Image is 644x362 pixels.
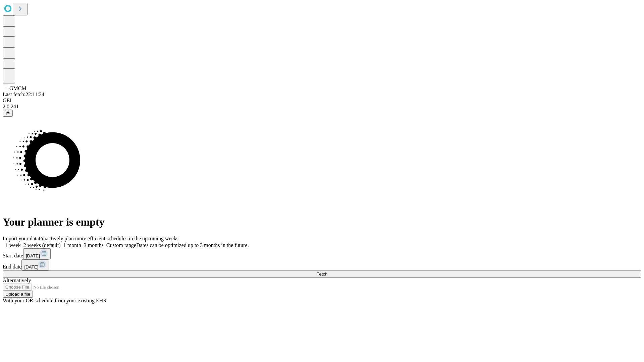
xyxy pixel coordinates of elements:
[24,264,38,269] span: [DATE]
[5,242,21,248] span: 1 week
[21,259,49,270] button: [DATE]
[26,253,40,258] span: [DATE]
[39,236,180,241] span: Proactively plan more efficient schedules in the upcoming weeks.
[63,242,81,248] span: 1 month
[3,248,641,259] div: Start date
[23,248,51,259] button: [DATE]
[316,271,327,277] span: Fetch
[3,104,641,110] div: 2.0.241
[3,110,13,117] button: @
[136,242,249,248] span: Dates can be optimized up to 3 months in the future.
[3,98,641,104] div: GEI
[3,291,33,298] button: Upload a file
[9,85,26,91] span: GMCM
[23,242,61,248] span: 2 weeks (default)
[3,216,641,228] h1: Your planner is empty
[3,298,107,303] span: With your OR schedule from your existing EHR
[106,242,136,248] span: Custom range
[3,270,641,278] button: Fetch
[84,242,104,248] span: 3 months
[3,236,39,241] span: Import your data
[5,111,10,116] span: @
[3,259,641,270] div: End date
[3,278,31,283] span: Alternatively
[3,92,44,97] span: Last fetch: 22:11:24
